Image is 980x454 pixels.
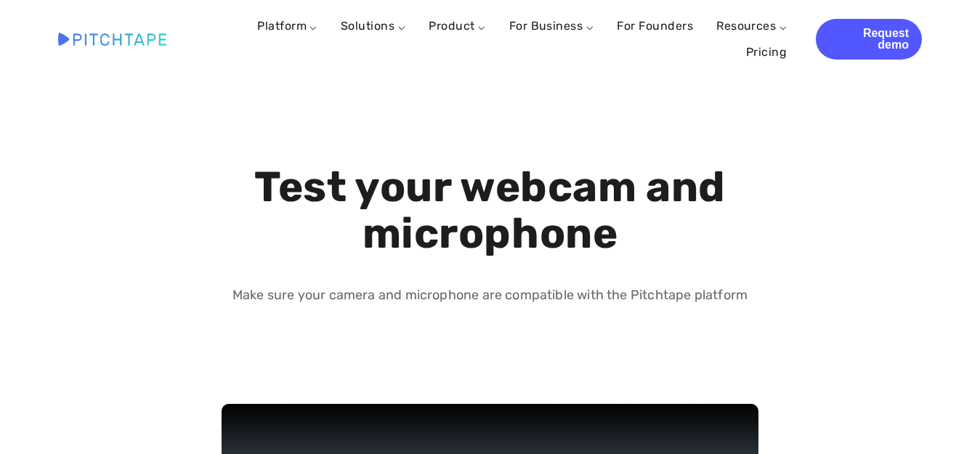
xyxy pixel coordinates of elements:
[746,39,787,65] a: Pricing
[509,19,594,33] a: For Business ⌵
[617,13,693,39] a: For Founders
[816,19,922,60] a: Request demo
[257,19,317,33] a: Platform ⌵
[132,164,848,257] h1: Test your webcam and microphone
[341,19,405,33] a: Solutions ⌵
[58,33,166,45] img: Pitchtape | Video Submission Management Software
[716,19,787,33] a: Resources ⌵
[132,285,848,306] p: Make sure your camera and microphone are compatible with the Pitchtape platform
[429,19,485,33] a: Product ⌵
